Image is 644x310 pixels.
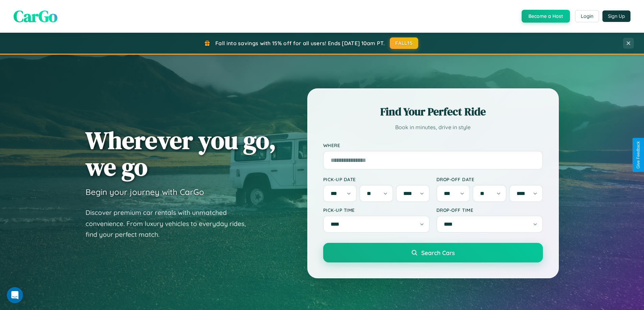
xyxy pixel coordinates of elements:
label: Drop-off Date [436,176,543,182]
button: FALL15 [390,37,418,49]
p: Discover premium car rentals with unmatched convenience. From luxury vehicles to everyday rides, ... [86,207,255,240]
h1: Wherever you go, we go [86,127,276,180]
span: Search Cars [421,249,455,256]
button: Become a Host [522,10,570,23]
label: Pick-up Date [323,176,430,182]
p: Book in minutes, drive in style [323,122,543,132]
h2: Find Your Perfect Ride [323,104,543,119]
div: Give Feedback [636,141,641,169]
button: Search Cars [323,243,543,262]
label: Where [323,142,543,148]
span: Fall into savings with 15% off for all users! Ends [DATE] 10am PT. [215,40,385,47]
iframe: Intercom live chat [7,287,23,303]
button: Login [575,10,599,22]
span: CarGo [14,5,57,27]
label: Pick-up Time [323,207,430,213]
h3: Begin your journey with CarGo [86,187,204,197]
button: Sign Up [602,10,630,22]
label: Drop-off Time [436,207,543,213]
